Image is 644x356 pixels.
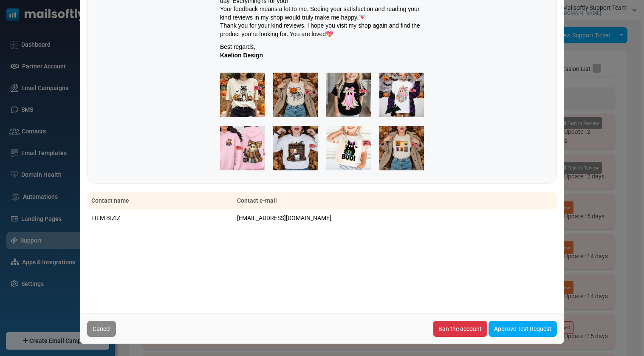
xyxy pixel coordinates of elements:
span: 💌 [359,14,366,21]
span: 💖 [326,31,333,37]
strong: Kaelion Design [220,52,263,59]
a: Approve Test Request [489,321,557,337]
button: Cancel [87,321,116,337]
td: [EMAIL_ADDRESS][DOMAIN_NAME] [233,209,557,227]
th: Contact name [87,192,233,209]
a: Ban the account [433,321,487,337]
td: FILM BIZIZ [87,209,233,227]
p: Best regards, [220,43,424,59]
th: Contact e-mail [233,192,557,209]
